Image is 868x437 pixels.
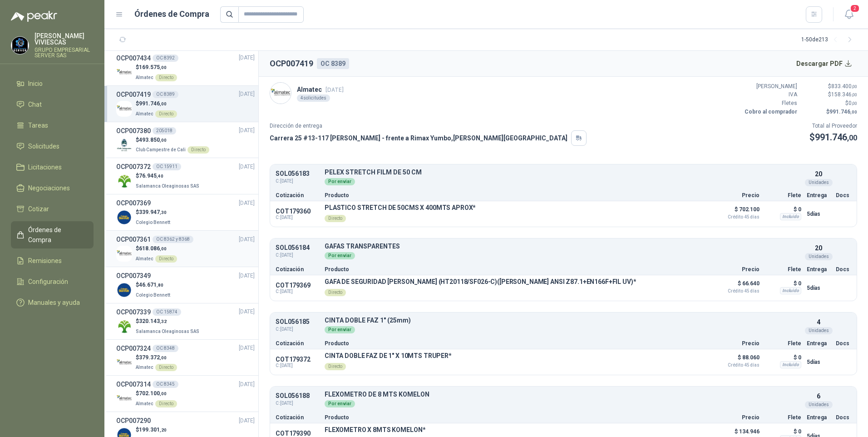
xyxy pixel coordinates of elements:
[116,271,151,281] h3: OCP007349
[28,79,43,89] span: Inicio
[28,99,42,109] span: Chat
[807,193,830,198] p: Entrega
[136,353,177,362] p: $
[116,307,255,336] a: OCP007339OC 15874[DATE] Company Logo$320.143,32Salamanca Oleaginosas SAS
[325,391,801,398] p: FLEXOMETRO DE 8 MTS KOMELON
[297,84,344,94] p: Almatec
[841,6,857,23] button: 2
[276,289,319,294] span: C: [DATE]
[28,204,49,214] span: Cotizar
[297,94,330,102] div: 4 solicitudes
[153,163,181,170] div: OC 15911
[28,277,68,287] span: Configuración
[136,426,172,434] p: $
[743,82,797,91] p: [PERSON_NAME]
[116,198,151,208] h3: OCP007369
[276,267,319,272] p: Cotización
[325,415,709,420] p: Producto
[714,352,759,367] p: $ 88.060
[116,53,255,82] a: OCP007434OC 8392[DATE] Company Logo$169.575,00AlmatecDirecto
[28,120,48,130] span: Tareas
[116,391,132,407] img: Company Logo
[276,170,319,177] p: SOL056183
[11,221,94,248] a: Órdenes de Compra
[765,267,801,272] p: Flete
[850,4,860,13] span: 2
[136,256,153,261] span: Almatec
[116,282,132,298] img: Company Logo
[780,287,801,294] div: Incluido
[28,256,62,266] span: Remisiones
[270,133,567,143] p: Carrera 25 #13-117 [PERSON_NAME] - frente a Rimax Yumbo , [PERSON_NAME][GEOGRAPHIC_DATA]
[801,33,857,47] div: 1 - 50 de 213
[239,235,255,244] span: [DATE]
[850,109,857,114] span: ,00
[28,298,80,308] span: Manuales y ayuda
[11,159,94,176] a: Licitaciones
[325,178,355,185] div: Por enviar
[11,37,29,54] img: Company Logo
[807,341,830,346] p: Entrega
[153,236,193,243] div: OC 8362 y 8368
[765,341,801,346] p: Flete
[11,200,94,218] a: Cotizar
[187,146,209,154] div: Directo
[116,126,151,136] h3: OCP007380
[239,126,255,135] span: [DATE]
[136,281,172,289] p: $
[134,8,209,20] h1: Órdenes de Compra
[325,289,346,296] div: Directo
[116,246,132,262] img: Company Logo
[116,126,255,154] a: OCP007380205018[DATE] Company Logo$493.850,00Club Campestre de CaliDirecto
[276,282,319,289] p: COT179369
[139,282,163,288] span: 46.671
[276,244,319,251] p: SOL056184
[160,138,167,143] span: ,00
[831,91,857,98] span: 158.346
[852,92,857,97] span: ,00
[805,179,833,186] div: Unidades
[155,364,177,371] div: Directo
[765,426,801,437] p: $ 0
[270,57,313,70] h2: OCP007419
[136,63,177,72] p: $
[139,427,167,433] span: 199.301
[325,278,636,285] p: GAFA DE SEGURIDAD [PERSON_NAME] (HT20118/SF026-C)([PERSON_NAME] ANSI Z87.1+EN166F+FIL UV)*
[139,318,167,324] span: 320.143
[836,341,851,346] p: Docs
[325,243,801,250] p: GAFAS TRANSPARENTES
[160,101,167,106] span: ,00
[116,379,151,389] h3: OCP007314
[11,75,94,92] a: Inicio
[836,193,851,198] p: Docs
[325,317,801,324] p: CINTA DOBLE FAZ 1" (25mm)
[831,83,857,89] span: 833.400
[270,83,291,104] img: Company Logo
[160,65,167,70] span: ,00
[807,267,830,272] p: Entrega
[153,345,178,352] div: OC 8348
[714,289,759,293] span: Crédito 45 días
[155,255,177,263] div: Directo
[116,379,255,408] a: OCP007314OC 8345[DATE] Company Logo$702.100,00AlmatecDirecto
[807,415,830,420] p: Entrega
[239,163,255,171] span: [DATE]
[780,213,801,220] div: Incluido
[276,392,319,399] p: SOL056188
[136,220,170,225] span: Colegio Bennett
[276,341,319,346] p: Cotización
[239,54,255,62] span: [DATE]
[325,193,709,198] p: Producto
[116,343,151,353] h3: OCP007324
[276,178,319,185] span: C: [DATE]
[155,110,177,118] div: Directo
[116,198,255,227] a: OCP007369[DATE] Company Logo$339.947,30Colegio Bennett
[805,401,833,408] div: Unidades
[136,147,186,152] span: Club Campestre de Cali
[276,363,319,368] span: C: [DATE]
[139,173,163,179] span: 76.945
[809,130,857,144] p: $
[780,361,801,368] div: Incluido
[714,267,759,272] p: Precio
[153,91,178,98] div: OC 8389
